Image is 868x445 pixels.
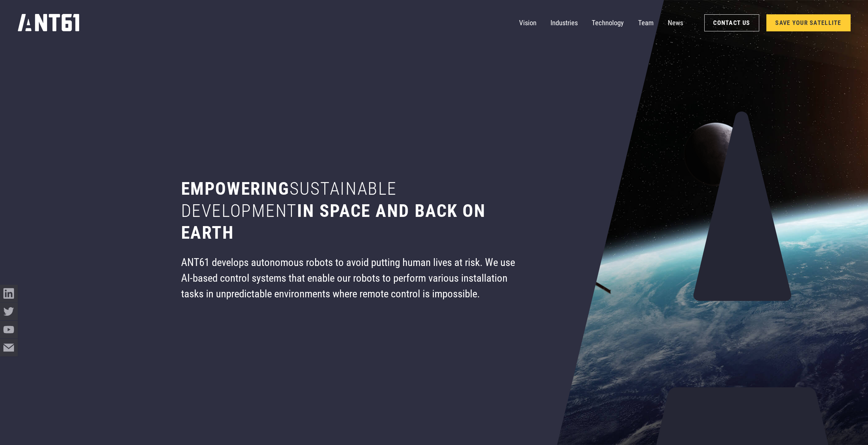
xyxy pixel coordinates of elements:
[550,14,578,32] a: Industries
[519,14,536,32] a: Vision
[181,178,397,221] span: sustainable development
[704,14,759,31] a: Contact Us
[592,14,624,32] a: Technology
[181,178,520,244] h1: Empowering in space and back on earth
[668,14,683,32] a: News
[766,14,851,31] a: SAVE YOUR SATELLITE
[18,11,80,35] a: home
[181,255,520,302] div: ANT61 develops autonomous robots to avoid putting human lives at risk. We use AI-based control sy...
[638,14,654,32] a: Team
